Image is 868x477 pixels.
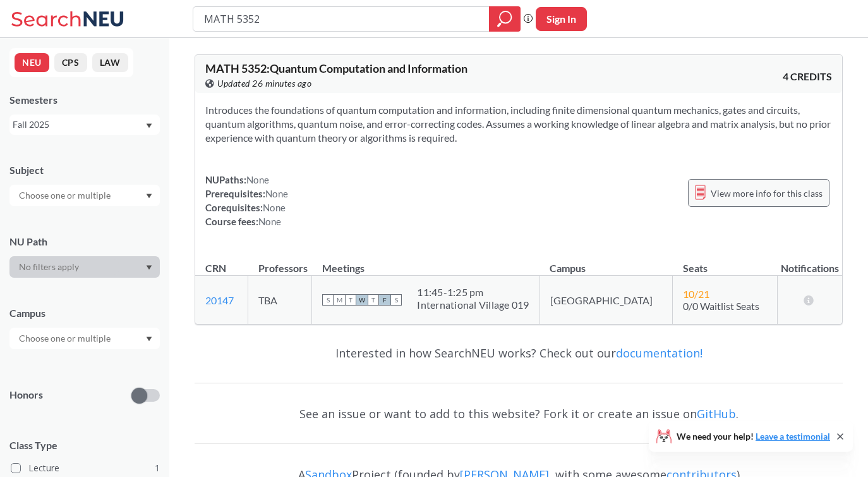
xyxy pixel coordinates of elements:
td: [GEOGRAPHIC_DATA] [539,276,672,325]
div: Dropdown arrow [9,256,160,278]
span: 4 CREDITS [783,70,832,84]
button: Sign In [536,7,587,31]
span: 10 / 21 [683,288,709,300]
span: View more info for this class [711,185,823,201]
svg: magnifying glass [497,10,512,28]
div: Dropdown arrow [9,185,160,206]
svg: Dropdown arrow [146,337,152,342]
a: GitHub [697,406,736,421]
span: MATH 5352 : Quantum Computation and Information [205,61,467,75]
span: S [322,294,334,306]
svg: Dropdown arrow [146,194,152,199]
p: Honors [9,388,43,402]
span: None [265,188,288,199]
input: Class, professor, course number, "phrase" [203,8,480,30]
th: Meetings [312,249,539,276]
th: Notifications [778,249,842,276]
label: Lecture [11,460,160,476]
span: Class Type [9,438,160,452]
span: F [379,294,390,306]
div: See an issue or want to add to this website? Fork it or create an issue on . [195,395,843,432]
span: We need your help! [677,432,830,441]
span: W [356,294,368,306]
span: T [368,294,379,306]
span: None [246,174,269,185]
div: Fall 2025 [13,118,145,132]
input: Choose one or multiple [13,331,119,346]
span: S [390,294,402,306]
button: CPS [54,53,87,72]
span: None [258,216,281,227]
span: Updated 26 minutes ago [217,77,311,90]
span: 1 [155,461,160,475]
th: Professors [248,249,312,276]
div: Subject [9,163,160,177]
th: Seats [673,249,778,276]
div: CRN [205,261,226,275]
th: Campus [539,249,672,276]
a: 20147 [205,294,234,306]
span: M [334,294,345,306]
td: TBA [248,276,312,325]
div: Dropdown arrow [9,328,160,349]
div: Interested in how SearchNEU works? Check out our [195,335,843,371]
span: 0/0 Waitlist Seats [683,300,759,312]
div: Fall 2025Dropdown arrow [9,115,160,135]
div: NUPaths: Prerequisites: Corequisites: Course fees: [205,173,288,228]
div: 11:45 - 1:25 pm [417,286,529,299]
section: Introduces the foundations of quantum computation and information, including finite dimensional q... [205,103,832,145]
a: Leave a testimonial [756,431,830,442]
a: documentation! [616,345,702,361]
div: magnifying glass [489,6,521,32]
div: International Village 019 [417,299,529,311]
div: Semesters [9,93,160,107]
svg: Dropdown arrow [146,123,152,128]
span: T [345,294,356,306]
div: NU Path [9,235,160,249]
span: None [263,202,286,213]
button: NEU [15,53,49,72]
input: Choose one or multiple [13,188,119,203]
svg: Dropdown arrow [146,265,152,270]
button: LAW [92,53,128,72]
div: Campus [9,306,160,320]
